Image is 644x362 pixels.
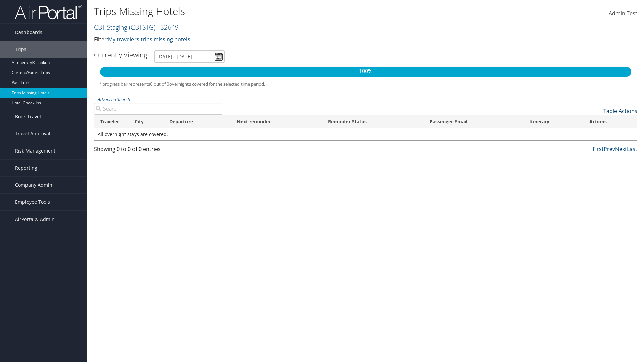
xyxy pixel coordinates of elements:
th: Traveler: activate to sort column ascending [94,115,128,128]
th: City: activate to sort column ascending [128,115,163,128]
div: Showing 0 to 0 of 0 entries [94,145,222,157]
a: Table Actions [603,107,637,115]
span: , [ 32649 ] [155,23,181,32]
th: Actions [583,115,637,128]
span: Employee Tools [15,194,50,210]
span: Admin Test [609,10,637,17]
img: airportal-logo.png [15,4,82,20]
input: Advanced Search [94,103,222,115]
input: [DATE] - [DATE] [154,50,225,63]
span: Risk Management [15,142,55,159]
a: First [593,145,604,153]
span: Travel Approval [15,125,50,142]
a: Last [627,145,637,153]
span: Dashboards [15,24,42,41]
th: Itinerary [523,115,583,128]
h1: Trips Missing Hotels [94,4,456,18]
span: AirPortal® Admin [15,211,55,228]
p: Filter: [94,35,456,44]
a: Prev [604,145,615,153]
h3: Currently Viewing [94,50,147,59]
span: ( CBTSTG ) [129,23,155,32]
a: CBT Staging [94,23,181,32]
span: Trips [15,41,26,58]
span: 0 out of 0 [150,81,169,87]
a: Next [615,145,627,153]
h5: * progress bar represents overnights covered for the selected time period. [99,81,632,87]
th: Reminder Status [322,115,424,128]
th: Next reminder [231,115,322,128]
a: Advanced Search [97,97,130,102]
span: Company Admin [15,177,52,193]
a: My travelers trips missing hotels [108,36,190,43]
th: Passenger Email: activate to sort column ascending [424,115,523,128]
td: All overnight stays are covered. [94,128,637,140]
a: Admin Test [609,3,637,24]
th: Departure: activate to sort column ascending [163,115,231,128]
p: 100% [100,67,631,76]
span: Reporting [15,160,37,176]
span: Book Travel [15,108,41,125]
